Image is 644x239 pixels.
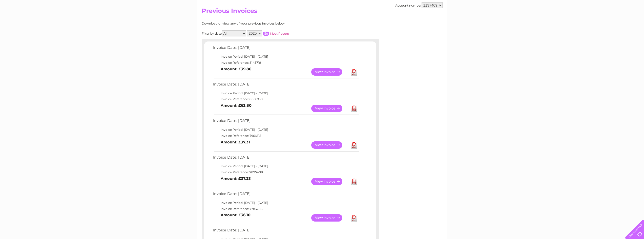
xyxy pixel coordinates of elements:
[212,190,360,200] td: Invoice Date: [DATE]
[221,67,251,71] b: Amount: £39.86
[351,178,357,185] a: Download
[202,22,335,25] div: Download or view any of your previous invoices below.
[212,127,360,133] td: Invoice Period: [DATE] - [DATE]
[212,81,360,90] td: Invoice Date: [DATE]
[212,60,360,66] td: Invoice Reference: 8145718
[395,2,443,8] div: Account number
[568,21,579,25] a: Energy
[351,141,357,149] a: Download
[549,3,584,9] a: 0333 014 3131
[311,105,348,112] a: View
[212,133,360,139] td: Invoice Reference: 7966618
[311,141,348,149] a: View
[311,178,348,185] a: View
[212,96,360,102] td: Invoice Reference: 8056930
[610,21,623,25] a: Contact
[202,30,335,36] div: Filter by date
[221,213,251,217] b: Amount: £36.10
[212,154,360,163] td: Invoice Date: [DATE]
[212,169,360,175] td: Invoice Reference: 7875408
[203,3,442,25] div: Clear Business is a trading name of Verastar Limited (registered in [GEOGRAPHIC_DATA] No. 3667643...
[555,21,565,25] a: Water
[311,68,348,76] a: View
[351,214,357,222] a: Download
[212,227,360,236] td: Invoice Date: [DATE]
[212,54,360,60] td: Invoice Period: [DATE] - [DATE]
[270,32,289,35] a: Most Recent
[212,90,360,96] td: Invoice Period: [DATE] - [DATE]
[221,103,252,108] b: Amount: £63.80
[582,21,597,25] a: Telecoms
[600,21,607,25] a: Blog
[212,44,360,54] td: Invoice Date: [DATE]
[351,68,357,76] a: Download
[351,105,357,112] a: Download
[212,163,360,169] td: Invoice Period: [DATE] - [DATE]
[212,206,360,212] td: Invoice Reference: 7783286
[627,21,639,25] a: Log out
[221,140,250,144] b: Amount: £37.31
[202,7,443,17] h2: Previous Invoices
[212,117,360,127] td: Invoice Date: [DATE]
[23,13,48,29] img: logo.png
[221,176,251,181] b: Amount: £37.23
[311,214,348,222] a: View
[212,200,360,206] td: Invoice Period: [DATE] - [DATE]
